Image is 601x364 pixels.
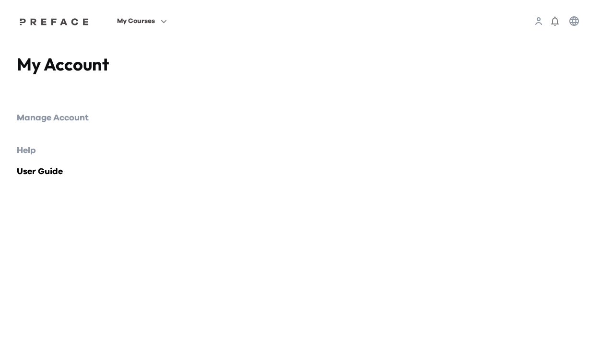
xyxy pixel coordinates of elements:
h2: Manage Account [17,111,584,125]
h4: My Account [17,54,301,75]
a: User Guide [17,165,584,178]
a: Preface Logo [17,17,91,25]
h2: Help [17,144,584,157]
img: Preface Logo [17,18,91,25]
button: My Courses [114,15,170,27]
span: My Courses [117,15,155,27]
